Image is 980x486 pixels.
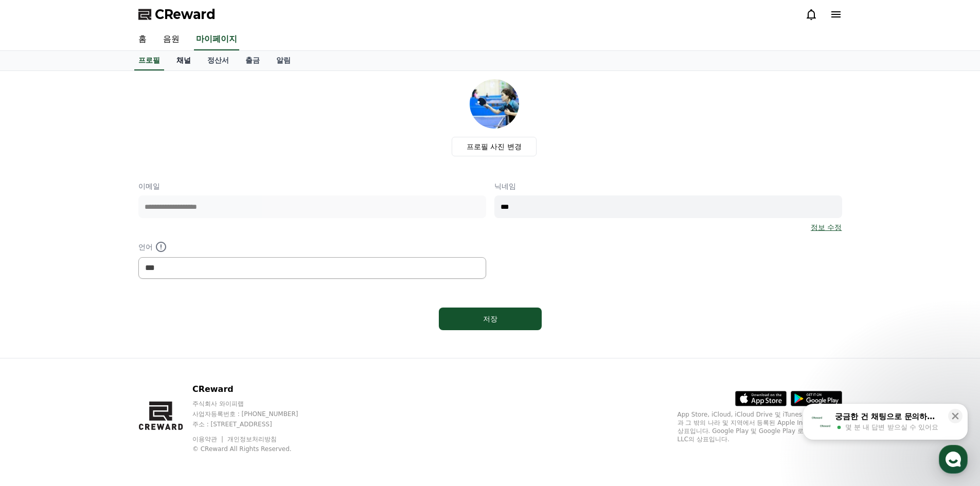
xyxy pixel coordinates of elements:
[452,137,537,156] label: 프로필 사진 변경
[130,29,155,50] a: 홈
[138,6,216,23] a: CReward
[94,342,106,350] span: 대화
[68,326,133,352] a: 대화
[134,51,164,70] a: 프로필
[192,410,318,418] p: 사업자등록번호 : [PHONE_NUMBER]
[32,341,39,350] span: 홈
[133,326,198,352] a: 설정
[168,51,199,70] a: 채널
[237,51,268,70] a: 출금
[192,400,318,408] p: 주식회사 와이피랩
[459,314,521,324] div: 저장
[155,29,188,50] a: 음원
[268,51,299,70] a: 알림
[494,181,842,191] p: 닉네임
[159,341,171,350] span: 설정
[194,29,239,50] a: 마이페이지
[192,445,318,453] p: © CReward All Rights Reserved.
[138,181,486,191] p: 이메일
[3,326,68,352] a: 홈
[138,241,486,253] p: 언어
[192,420,318,428] p: 주소 : [STREET_ADDRESS]
[811,222,842,232] a: 정보 수정
[192,383,318,395] p: CReward
[227,436,277,443] a: 개인정보처리방침
[199,51,237,70] a: 정산서
[155,6,216,23] span: CReward
[678,410,842,443] p: App Store, iCloud, iCloud Drive 및 iTunes Store는 미국과 그 밖의 나라 및 지역에서 등록된 Apple Inc.의 서비스 상표입니다. Goo...
[192,436,225,443] a: 이용약관
[439,308,542,330] button: 저장
[470,79,519,129] img: profile_image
